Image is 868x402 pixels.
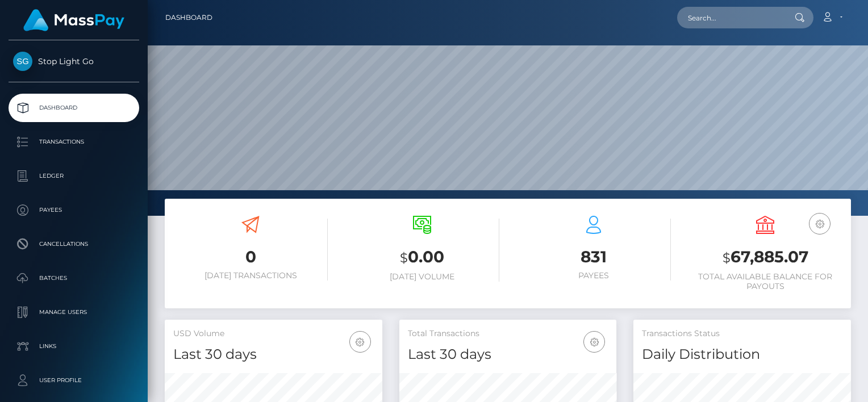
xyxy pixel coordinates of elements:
[13,52,32,71] img: Stop Light Go
[9,230,139,258] a: Cancellations
[173,271,328,280] h6: [DATE] Transactions
[9,56,139,66] span: Stop Light Go
[345,272,499,282] h6: [DATE] Volume
[13,99,135,116] p: Dashboard
[9,366,139,395] a: User Profile
[9,162,139,190] a: Ledger
[408,328,608,340] h5: Total Transactions
[13,236,135,253] p: Cancellations
[13,270,135,287] p: Batches
[23,9,124,31] img: MassPay Logo
[345,246,499,269] h3: 0.00
[173,246,328,268] h3: 0
[13,372,135,389] p: User Profile
[13,133,135,150] p: Transactions
[688,246,842,269] h3: 67,885.07
[408,345,608,365] h4: Last 30 days
[723,250,731,266] small: $
[9,298,139,326] a: Manage Users
[9,332,139,361] a: Links
[642,328,842,340] h5: Transactions Status
[400,250,408,266] small: $
[173,328,374,340] h5: USD Volume
[642,345,842,365] h4: Daily Distribution
[9,128,139,156] a: Transactions
[516,271,671,280] h6: Payees
[13,167,135,185] p: Ledger
[9,94,139,122] a: Dashboard
[9,196,139,224] a: Payees
[173,345,374,365] h4: Last 30 days
[677,7,784,28] input: Search...
[165,6,212,30] a: Dashboard
[9,264,139,292] a: Batches
[688,272,842,291] h6: Total Available Balance for Payouts
[13,202,135,219] p: Payees
[13,304,135,321] p: Manage Users
[13,338,135,355] p: Links
[516,246,671,268] h3: 831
